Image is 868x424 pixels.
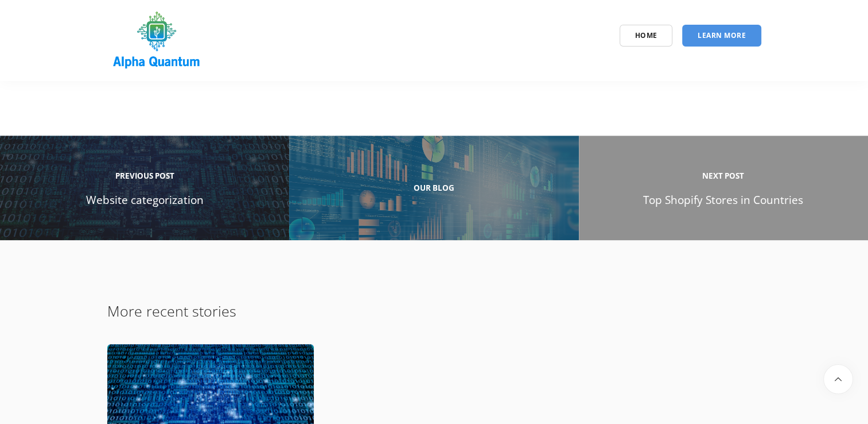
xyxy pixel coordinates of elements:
[620,25,673,47] a: Home
[682,25,761,47] a: Learn More
[594,167,853,209] h4: Top Shopify Stores in Countries
[635,30,657,40] span: Home
[15,167,274,209] h4: Website categorization
[15,167,274,185] span: Previous Post
[304,179,563,197] span: Our Blog
[107,7,207,74] img: logo
[594,167,853,185] span: Next Post
[107,300,761,322] h3: More recent stories
[698,30,746,40] span: Learn More
[579,136,868,240] a: Next PostTop Shopify Stores in Countries
[289,136,578,240] a: background Our Blog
